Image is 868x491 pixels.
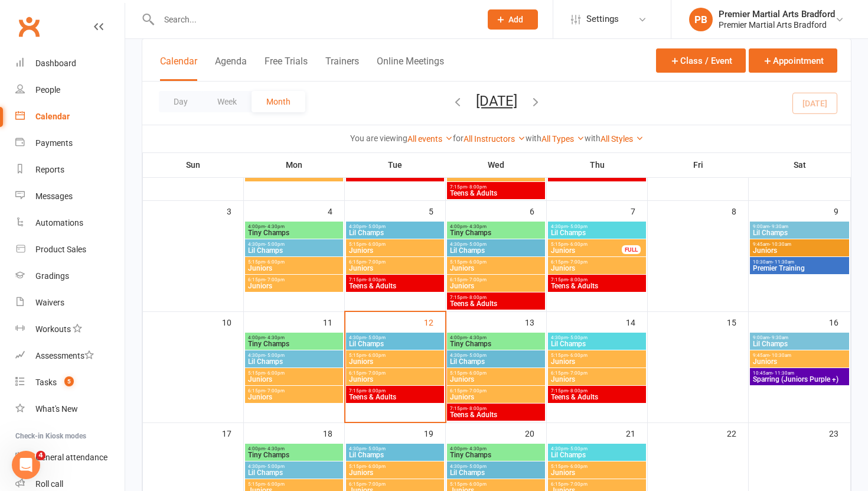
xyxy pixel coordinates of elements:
a: Assessments [15,343,125,369]
span: Juniors [752,247,847,254]
span: Juniors [247,376,341,383]
a: All Instructors [464,134,526,144]
div: Product Sales [35,245,86,254]
span: - 8:00pm [467,184,487,190]
strong: with [526,134,541,143]
div: 13 [525,312,546,331]
span: 4:30pm [550,446,644,451]
span: 5 [64,376,74,386]
span: 7:15pm [348,277,442,282]
span: Lil Champs [348,451,442,459]
span: 6:15pm [550,370,644,376]
div: 16 [829,312,850,331]
div: 15 [727,312,748,331]
span: 4:00pm [449,335,543,340]
div: Roll call [35,479,63,489]
div: 8 [732,201,748,220]
span: - 5:00pm [265,353,285,358]
a: General attendance kiosk mode [15,444,125,471]
span: 7:15pm [550,388,644,394]
span: 9:00am [752,224,847,229]
span: - 7:00pm [265,277,285,282]
a: Waivers [15,290,125,316]
a: Tasks 5 [15,369,125,396]
span: - 5:00pm [568,446,588,451]
span: 5:15pm [449,370,543,376]
span: - 6:00pm [467,259,487,265]
span: Juniors [550,247,622,254]
span: - 5:00pm [265,242,285,247]
div: FULL [622,245,641,254]
div: Gradings [35,271,69,281]
div: Tasks [35,378,57,387]
span: 4:30pm [449,353,543,358]
button: Class / Event [656,48,746,73]
span: 5:15pm [550,353,644,358]
span: - 11:30am [772,370,794,376]
span: - 8:00pm [467,295,487,300]
span: Juniors [348,376,442,383]
span: - 5:00pm [265,464,285,469]
span: Juniors [449,282,543,290]
button: Week [203,91,252,112]
span: Juniors [348,358,442,365]
span: - 7:00pm [265,388,285,394]
span: Tiny Champs [449,340,543,347]
span: 10:45am [752,370,847,376]
div: 4 [328,201,344,220]
span: Juniors [449,376,543,383]
a: All Types [541,134,585,144]
span: Tiny Champs [449,229,543,236]
span: - 4:30pm [467,446,487,451]
div: Premier Martial Arts Bradford [719,9,835,19]
span: Tiny Champs [449,451,543,459]
span: Juniors [348,247,442,254]
div: Premier Martial Arts Bradford [719,19,835,30]
span: Add [508,15,523,24]
span: Teens & Adults [550,172,644,179]
div: PB [689,8,713,31]
span: Juniors [550,358,644,365]
span: Teens & Adults [348,172,442,179]
div: 6 [530,201,546,220]
div: 11 [323,312,344,331]
div: Waivers [35,298,64,307]
iframe: Intercom live chat [12,451,40,479]
span: - 6:00pm [467,370,487,376]
span: - 6:00pm [366,242,386,247]
div: Dashboard [35,58,76,68]
span: - 7:00pm [467,277,487,282]
a: Messages [15,183,125,210]
div: 23 [829,423,850,443]
div: 12 [424,312,445,331]
span: Juniors [247,282,341,290]
span: Tiny Champs [247,451,341,459]
div: Automations [35,218,83,227]
button: Agenda [215,56,247,81]
span: Settings [586,6,619,32]
a: What's New [15,396,125,422]
div: What's New [35,404,78,414]
span: - 7:00pm [568,370,588,376]
span: Juniors [550,376,644,383]
span: - 5:00pm [568,224,588,229]
span: Lil Champs [449,469,543,476]
span: 5:15pm [348,464,442,469]
div: 9 [834,201,850,220]
span: - 8:00pm [467,406,487,411]
span: Juniors [247,265,341,272]
a: Workouts [15,316,125,343]
span: 5:15pm [550,464,644,469]
button: Online Meetings [377,56,444,81]
div: Workouts [35,324,71,334]
button: Add [488,9,538,30]
span: Lil Champs [752,229,847,236]
span: - 7:00pm [568,482,588,487]
span: 10:30am [752,259,847,265]
span: Juniors [550,469,644,476]
span: - 5:00pm [366,224,386,229]
th: Tue [345,152,446,177]
button: Appointment [749,48,837,73]
span: 4:30pm [247,464,341,469]
span: 4:30pm [348,335,442,340]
